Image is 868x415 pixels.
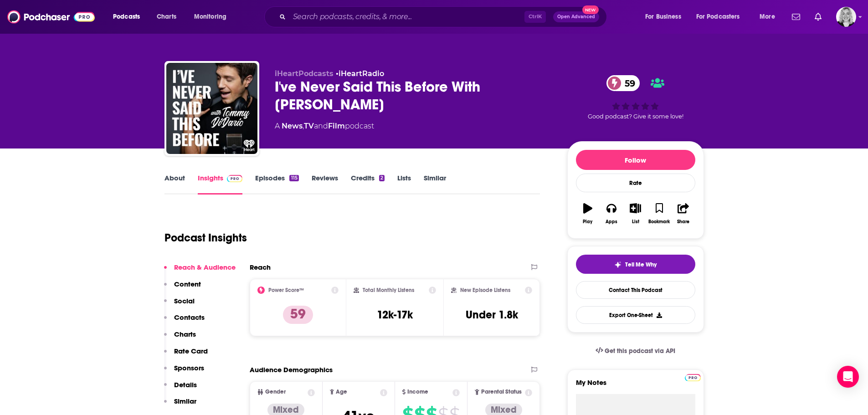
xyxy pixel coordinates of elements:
span: Parental Status [481,389,522,395]
div: 2 [379,175,385,181]
span: 59 [616,75,640,91]
span: , [303,122,304,130]
a: Show notifications dropdown [788,9,804,25]
button: Follow [576,150,695,170]
img: I've Never Said This Before With Tommy DiDario [166,63,257,154]
button: open menu [753,10,786,24]
button: Social [164,297,195,313]
div: Share [677,219,689,225]
button: open menu [690,10,753,24]
span: New [582,5,599,14]
button: Contacts [164,313,205,330]
button: Bookmark [647,197,671,230]
p: Reach & Audience [174,263,236,272]
div: Apps [606,219,617,225]
span: Gender [265,389,286,395]
button: Sponsors [164,364,204,380]
a: Similar [424,174,446,195]
a: Pro website [685,373,701,381]
button: List [623,197,647,230]
button: Open AdvancedNew [553,11,599,22]
span: Ctrl K [524,11,546,23]
a: Episodes115 [255,174,298,195]
span: For Business [645,10,681,23]
h2: New Episode Listens [460,287,510,293]
button: Share [671,197,695,230]
p: Content [174,280,201,288]
a: Charts [151,10,182,24]
button: Play [576,197,600,230]
button: tell me why sparkleTell Me Why [576,255,695,274]
a: Lists [397,174,411,195]
p: Contacts [174,313,205,322]
span: Monitoring [194,10,226,23]
p: Social [174,297,195,305]
span: Podcasts [113,10,140,23]
span: More [760,10,775,23]
p: Details [174,380,197,389]
a: About [164,174,185,195]
p: Similar [174,397,196,405]
p: Charts [174,330,196,338]
a: InsightsPodchaser Pro [198,174,243,195]
span: Open Advanced [557,15,595,19]
div: 115 [289,175,298,181]
p: Rate Card [174,347,208,355]
p: Sponsors [174,364,204,372]
img: User Profile [836,7,856,27]
button: Reach & Audience [164,263,236,280]
button: Export One-Sheet [576,306,695,324]
a: 59 [606,75,640,91]
h2: Audience Demographics [250,365,333,374]
div: Play [583,219,592,225]
div: A podcast [275,121,374,132]
div: Open Intercom Messenger [837,366,859,388]
a: TV [304,122,314,130]
span: Logged in as cmaur0218 [836,7,856,27]
a: News [282,122,303,130]
img: Podchaser Pro [685,374,701,381]
button: Apps [600,197,623,230]
a: iHeartRadio [339,69,384,78]
a: Get this podcast via API [588,340,683,362]
button: Content [164,280,201,297]
span: Good podcast? Give it some love! [588,113,683,120]
span: Get this podcast via API [605,347,675,355]
h1: Podcast Insights [164,231,247,245]
img: Podchaser - Follow, Share and Rate Podcasts [7,8,95,26]
h3: 12k-17k [377,308,413,322]
div: 59Good podcast? Give it some love! [567,69,704,126]
a: Film [328,122,345,130]
h2: Total Monthly Listens [363,287,414,293]
p: 59 [283,306,313,324]
h2: Reach [250,263,271,272]
span: and [314,122,328,130]
button: open menu [188,10,238,24]
div: List [632,219,639,225]
a: Show notifications dropdown [811,9,825,25]
button: Charts [164,330,196,347]
img: tell me why sparkle [614,261,621,268]
button: open menu [639,10,693,24]
button: Rate Card [164,347,208,364]
label: My Notes [576,378,695,394]
button: Show profile menu [836,7,856,27]
img: Podchaser Pro [227,175,243,182]
span: Tell Me Why [625,261,657,268]
span: Charts [157,10,176,23]
h2: Power Score™ [268,287,304,293]
button: open menu [107,10,152,24]
button: Details [164,380,197,397]
span: For Podcasters [696,10,740,23]
div: Bookmark [648,219,670,225]
span: iHeartPodcasts [275,69,334,78]
div: Search podcasts, credits, & more... [273,6,616,27]
span: Income [407,389,428,395]
a: Credits2 [351,174,385,195]
input: Search podcasts, credits, & more... [289,10,524,24]
a: Reviews [312,174,338,195]
h3: Under 1.8k [466,308,518,322]
div: Rate [576,174,695,192]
